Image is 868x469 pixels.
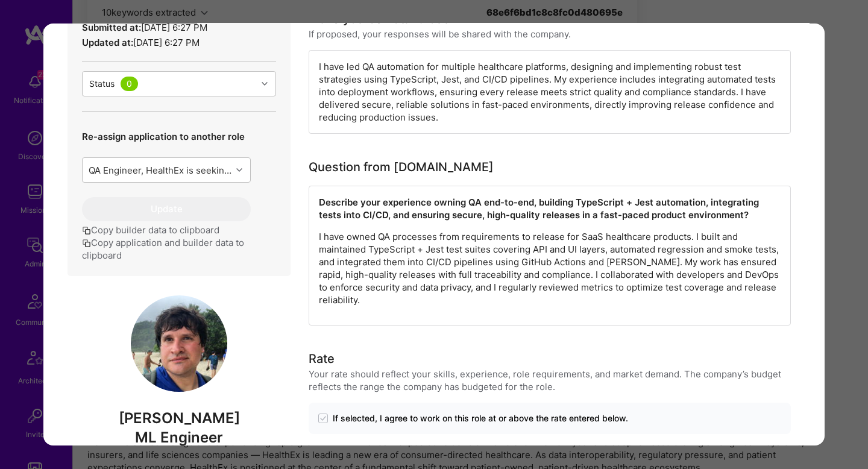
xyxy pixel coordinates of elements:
[68,409,291,427] span: [PERSON_NAME]
[43,24,825,445] div: modal
[309,350,335,368] div: Rate
[309,28,571,40] div: If proposed, your responses will be shared with the company.
[135,429,223,446] span: ML Engineer
[141,22,207,33] span: [DATE] 6:27 PM
[319,230,781,306] p: I have owned QA processes from requirements to release for SaaS healthcare products. I built and ...
[262,81,268,87] i: icon Chevron
[82,226,91,235] i: icon Copy
[82,236,276,262] button: Copy application and builder data to clipboard
[89,77,115,90] div: Status
[82,22,141,33] strong: Submitted at:
[82,224,219,236] button: Copy builder data to clipboard
[133,37,200,48] span: [DATE] 6:27 PM
[89,163,233,176] div: QA Engineer, HealthEx is seeking a Senior QA Engineer/QA Lead to build and scale TypeScript-based...
[131,383,227,394] a: User Avatar
[82,197,251,221] button: Update
[236,167,242,173] i: icon Chevron
[309,50,791,134] div: I have led QA automation for multiple healthcare platforms, designing and implementing robust tes...
[131,295,227,392] img: User Avatar
[309,368,791,393] div: Your rate should reflect your skills, experience, role requirements, and market demand. The compa...
[82,239,91,248] i: icon Copy
[333,412,628,424] span: If selected, I agree to work on this role at or above the rate entered below.
[309,158,494,176] div: Question from [DOMAIN_NAME]
[319,197,761,221] strong: Describe your experience owning QA end-to-end, building TypeScript + Jest automation, integrating...
[82,130,251,143] p: Re-assign application to another role
[82,37,133,48] strong: Updated at:
[121,77,138,91] div: 0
